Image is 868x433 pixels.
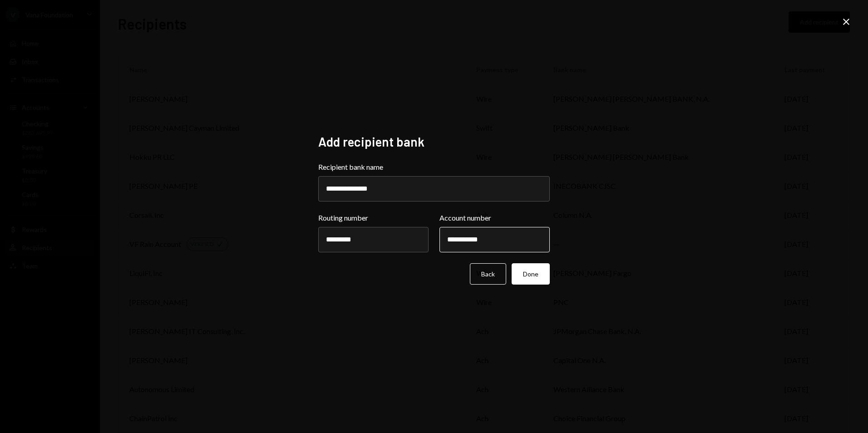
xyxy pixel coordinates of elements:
[318,133,550,151] h2: Add recipient bank
[318,162,550,172] label: Recipient bank name
[318,212,429,223] label: Routing number
[470,263,506,285] button: Back
[512,263,550,285] button: Done
[439,212,550,223] label: Account number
